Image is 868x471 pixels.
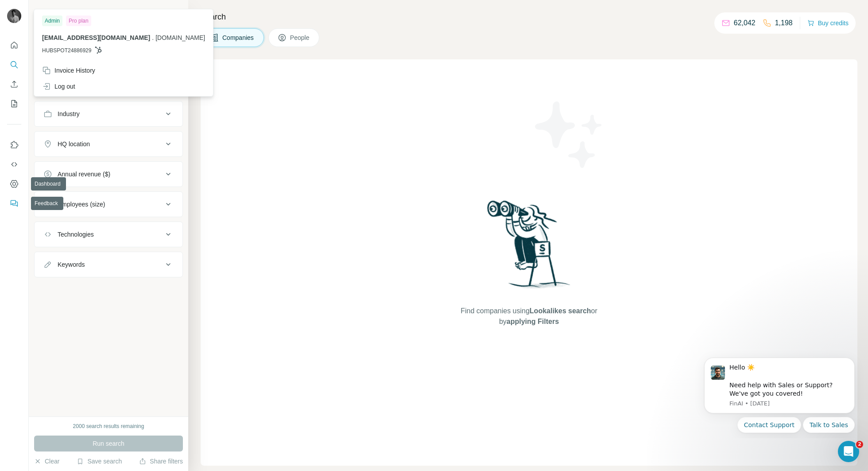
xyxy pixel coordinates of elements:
button: Save search [77,457,122,466]
span: applying Filters [507,318,559,325]
span: . [152,34,154,41]
span: [DOMAIN_NAME] [155,34,205,41]
div: Annual revenue ($) [58,170,110,179]
button: Enrich CSV [7,76,21,92]
span: HUBSPOT24886929 [42,47,91,54]
button: Quick start [7,37,21,53]
button: My lists [7,96,21,112]
button: Use Surfe API [7,156,21,172]
div: Admin [42,16,62,26]
button: HQ location [35,133,182,155]
div: Keywords [58,260,85,269]
span: Lookalikes search [530,307,591,315]
p: 62,042 [734,18,756,28]
span: Find companies using or by [458,306,600,327]
img: Surfe Illustration - Stars [529,95,609,175]
button: Clear [34,457,59,466]
h4: Search [201,11,857,23]
span: [EMAIL_ADDRESS][DOMAIN_NAME] [42,34,150,41]
div: 2000 search results remaining [73,422,144,430]
div: Invoice History [42,66,95,75]
p: 1,198 [775,18,793,28]
button: Keywords [35,254,182,275]
div: New search [34,8,62,16]
button: Hide [154,5,188,19]
span: People [290,33,310,42]
iframe: Intercom notifications message [691,350,868,438]
span: Companies [222,33,255,42]
button: Dashboard [7,176,21,192]
button: Share filters [139,457,183,466]
div: Technologies [58,230,94,239]
img: Surfe Illustration - Woman searching with binoculars [483,198,575,297]
button: Industry [35,103,182,125]
div: Pro plan [66,16,91,26]
div: Industry [58,109,80,118]
button: Use Surfe on LinkedIn [7,137,21,153]
button: Annual revenue ($) [35,163,182,185]
img: Avatar [7,9,21,23]
div: HQ location [58,140,90,148]
button: Employees (size) [35,194,182,215]
span: 2 [856,441,863,448]
button: Feedback [7,195,21,211]
button: Search [7,57,21,73]
button: Technologies [35,224,182,245]
div: Employees (size) [58,200,105,209]
button: Buy credits [807,17,849,29]
iframe: Intercom live chat [838,441,859,462]
div: Log out [42,82,75,91]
